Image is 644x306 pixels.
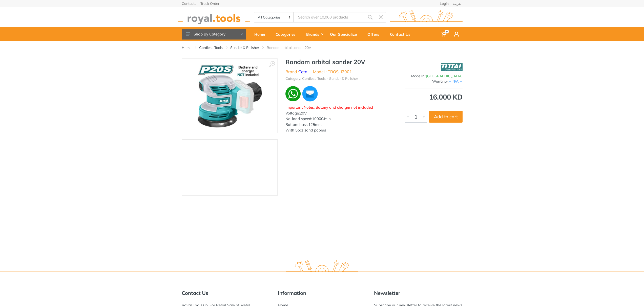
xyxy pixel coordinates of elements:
h5: Contact Us [182,290,270,296]
a: Categories [272,27,303,41]
select: Category [254,12,294,22]
button: Shop By Category [182,29,246,40]
div: Home [251,29,272,40]
a: Contacts [182,2,196,5]
input: Site search [294,12,365,23]
div: Made In : [405,73,463,79]
a: Total [299,69,308,74]
img: royal.tools Logo [286,260,358,274]
a: Our Specialize [326,27,364,41]
a: 0 [438,27,450,41]
span: -- N/A -- [448,79,463,84]
img: royal.tools Logo [178,10,250,24]
span: [GEOGRAPHIC_DATA] [426,74,463,78]
li: Model : TROSLI2001 [313,69,352,75]
div: Categories [272,29,303,40]
a: Offers [364,27,386,41]
a: العربية [453,2,463,5]
a: Login [440,2,449,5]
img: wa.webp [285,86,301,101]
img: ma.webp [302,85,318,102]
a: Sander & Polisher [230,45,259,50]
div: Contact Us [386,29,418,40]
li: Random orbital sander 20V [267,45,319,50]
div: Bottom bass:125mm [285,122,389,128]
div: 16.000 KD [405,93,463,101]
span: Important Notes: Battery and charger not included [285,105,373,110]
nav: breadcrumb [182,45,463,50]
div: Offers [364,29,386,40]
li: Category: Cordless Tools - Sander & Polisher [285,76,358,81]
div: Warranty: [405,79,463,84]
div: Voltage:20V [285,110,389,116]
div: No-load speed:10000/min [285,116,389,122]
button: Add to cart [429,111,463,123]
img: royal.tools Logo [390,10,463,24]
li: Brand : [285,69,308,75]
div: With 5pcs sand papers [285,127,389,133]
a: Cordless Tools [199,45,223,50]
div: Brands [303,29,326,40]
div: Our Specialize [326,29,364,40]
a: Home [251,27,272,41]
h5: Information [278,290,366,296]
h1: Random orbital sander 20V [285,58,389,66]
img: Royal Tools - Random orbital sander 20V [197,64,262,128]
span: 0 [445,30,449,33]
h5: Newsletter [374,290,463,296]
a: Home [182,45,192,50]
a: Track Order [200,2,219,5]
img: Total [441,61,463,73]
a: Contact Us [386,27,418,41]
